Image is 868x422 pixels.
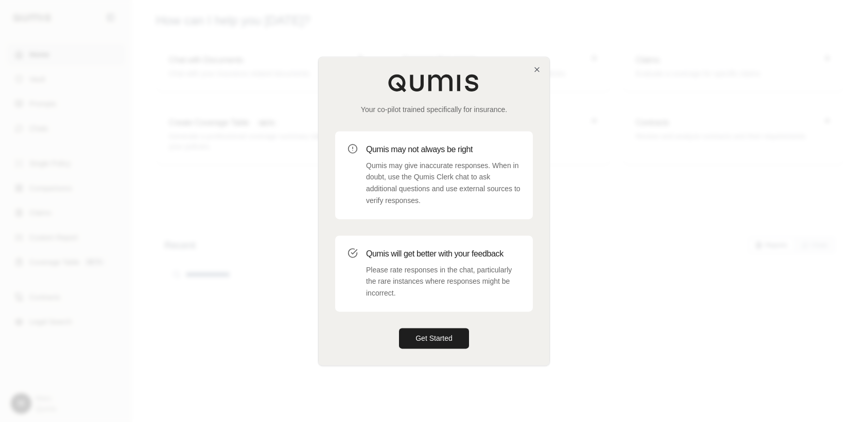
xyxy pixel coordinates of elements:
h3: Qumis may not always be right [366,143,520,156]
button: Get Started [399,328,469,348]
p: Please rate responses in the chat, particularly the rare instances where responses might be incor... [366,264,520,299]
h3: Qumis will get better with your feedback [366,248,520,260]
p: Your co-pilot trained specifically for insurance. [335,104,533,115]
img: Qumis Logo [388,74,480,92]
p: Qumis may give inaccurate responses. When in doubt, use the Qumis Clerk chat to ask additional qu... [366,160,520,207]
